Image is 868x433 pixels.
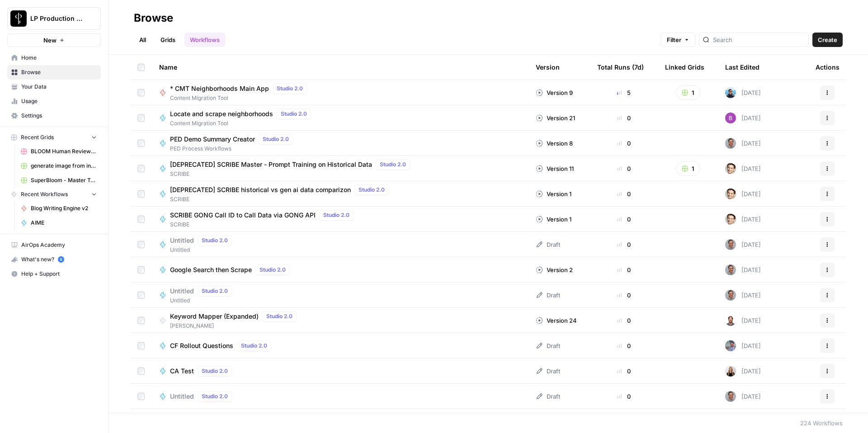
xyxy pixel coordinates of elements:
div: Actions [816,55,840,80]
span: Studio 2.0 [241,342,267,350]
span: generate image from input image (copyright tests) duplicate Grid [31,162,97,170]
span: SCRIBE [170,221,357,229]
button: Recent Grids [7,131,101,144]
span: Untitled [170,287,194,296]
a: AIME [17,216,101,230]
div: 0 [597,139,651,148]
div: Draft [536,240,560,249]
a: UntitledStudio 2.0Untitled [159,286,521,305]
a: * CMT Neighborhoods Main AppStudio 2.0Content Migration Tool [159,83,521,102]
img: j7temtklz6amjwtjn5shyeuwpeb0 [725,214,736,225]
span: CF Rollout Questions [170,341,233,350]
span: Untitled [170,297,236,305]
button: What's new? 5 [7,252,101,267]
div: Linked Grids [665,55,704,80]
button: 1 [676,161,700,176]
span: Your Data [21,83,97,91]
div: What's new? [8,253,100,266]
div: Total Runs (7d) [597,55,644,80]
a: Grids [155,33,181,47]
span: Recent Grids [21,133,54,141]
div: Version 1 [536,215,571,224]
text: 5 [60,257,62,262]
img: 1sm1s7xmiqenypp3bkv9bmxrjnm7 [725,113,736,123]
img: j7temtklz6amjwtjn5shyeuwpeb0 [725,188,736,199]
button: New [7,33,101,47]
div: 0 [597,367,651,376]
a: PED Demo Summary CreatorStudio 2.0PED Process Workflows [159,134,521,153]
span: Studio 2.0 [263,135,289,143]
span: Studio 2.0 [266,312,292,320]
a: Home [7,51,101,65]
div: Version 11 [536,164,574,173]
div: Version 8 [536,139,573,148]
span: Untitled [170,246,236,254]
img: 687sl25u46ey1xiwvt4n1x224os9 [725,239,736,250]
div: 224 Workflows [800,419,843,428]
div: [DATE] [725,366,761,377]
img: q6zgpaq0n2f6351ts57mn9e53p5m [725,366,736,377]
a: CA TestStudio 2.0 [159,366,521,377]
div: 0 [597,392,651,401]
button: Filter [661,33,695,47]
span: [PERSON_NAME] [170,322,300,330]
span: * CMT Neighborhoods Main App [170,84,269,93]
span: Recent Workflows [21,190,68,198]
span: Blog Writing Engine v2 [31,204,97,212]
span: Untitled [170,236,194,245]
span: Untitled [170,392,194,401]
a: Browse [7,65,101,80]
span: PED Demo Summary Creator [170,135,255,144]
span: Help + Support [21,270,97,278]
div: [DATE] [725,264,761,275]
a: Settings [7,108,101,123]
div: [DATE] [725,315,761,326]
div: 0 [597,113,651,122]
div: [DATE] [725,340,761,351]
a: Workflows [184,33,225,47]
span: Create [818,35,837,44]
a: [DEPRECATED] SCRIBE Master - Prompt Training on Historical DataStudio 2.0SCRIBE [159,159,521,178]
a: Locate and scrape neighborhoodsStudio 2.0Content Migration Tool [159,108,521,127]
div: Version [536,55,560,80]
div: 0 [597,164,651,173]
span: Studio 2.0 [259,266,286,274]
a: UntitledStudio 2.0Untitled [159,235,521,254]
div: Version 9 [536,88,573,97]
button: Help + Support [7,267,101,281]
img: j7temtklz6amjwtjn5shyeuwpeb0 [725,163,736,174]
div: Browse [134,11,173,25]
a: BLOOM Human Review (ver2) [17,144,101,159]
span: Filter [667,35,681,44]
img: 6l67qqvc70cuif29xf8s9n3x3uzc [725,87,736,98]
a: [DEPRECATED] SCRIBE historical vs gen ai data comparizonStudio 2.0SCRIBE [159,184,521,203]
span: Studio 2.0 [202,367,228,375]
a: SuperBloom - Master Topic List [17,173,101,188]
div: [DATE] [725,391,761,402]
span: Content Migration Tool [170,119,315,127]
span: LP Production Workloads [30,14,85,23]
span: SCRIBE GONG Call ID to Call Data via GONG API [170,211,316,220]
span: Settings [21,112,97,120]
span: [DEPRECATED] SCRIBE Master - Prompt Training on Historical Data [170,160,372,169]
div: Version 21 [536,113,575,122]
div: Last Edited [725,55,759,80]
div: [DATE] [725,87,761,98]
a: Your Data [7,80,101,94]
span: AirOps Academy [21,241,97,249]
div: 0 [597,189,651,198]
span: AIME [31,219,97,227]
div: Draft [536,392,560,401]
button: Create [812,33,843,47]
div: [DATE] [725,188,761,199]
span: Studio 2.0 [202,287,228,295]
div: Draft [536,367,560,376]
a: generate image from input image (copyright tests) duplicate Grid [17,159,101,173]
span: Studio 2.0 [202,392,228,400]
div: 0 [597,240,651,249]
div: [DATE] [725,290,761,301]
span: Studio 2.0 [359,186,385,194]
span: Home [21,54,97,62]
a: Blog Writing Engine v2 [17,201,101,216]
span: BLOOM Human Review (ver2) [31,147,97,155]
